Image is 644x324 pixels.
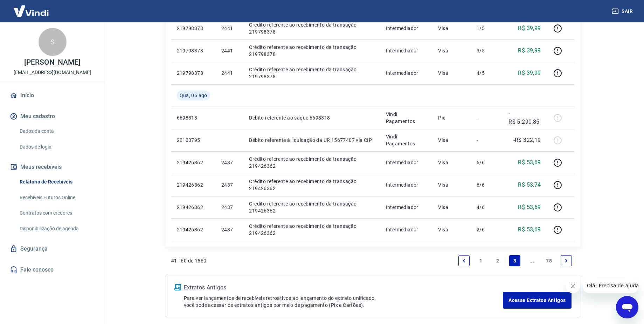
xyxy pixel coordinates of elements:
p: Pix [438,114,465,121]
p: Visa [438,137,465,144]
a: Next page [561,255,572,266]
div: S [39,28,67,56]
p: 219426362 [177,226,210,233]
a: Jump forward [526,255,538,266]
a: Page 3 is your current page [509,255,520,266]
p: Visa [438,25,465,32]
p: 2441 [221,47,238,54]
p: 6/6 [477,181,497,188]
a: Page 1 [475,255,486,266]
p: Débito referente ao saque 6698318 [249,114,374,121]
p: 2437 [221,181,238,188]
p: R$ 53,69 [518,225,541,234]
a: Previous page [458,255,470,266]
p: Intermediador [386,47,427,54]
a: Disponibilização de agenda [17,222,96,236]
p: R$ 39,99 [518,46,541,55]
p: Visa [438,181,465,188]
button: Sair [610,5,636,18]
button: Meu cadastro [8,109,96,124]
p: 2437 [221,226,238,233]
p: Intermediador [386,159,427,166]
p: [EMAIL_ADDRESS][DOMAIN_NAME] [14,69,91,76]
ul: Pagination [456,252,575,269]
p: Vindi Pagamentos [386,133,427,147]
p: -R$ 322,19 [513,136,541,144]
p: Para ver lançamentos de recebíveis retroativos ao lançamento do extrato unificado, você pode aces... [184,295,503,309]
p: 1/5 [477,25,497,32]
a: Contratos com credores [17,206,96,220]
a: Dados de login [17,140,96,154]
p: Débito referente à liquidação da UR 15677407 via CIP [249,137,374,144]
iframe: Botão para abrir a janela de mensagens [616,296,638,318]
p: - [477,114,497,121]
p: - [477,137,497,144]
img: Vindi [8,0,54,22]
a: Acesse Extratos Antigos [503,292,571,309]
p: 2437 [221,159,238,166]
p: R$ 53,69 [518,203,541,211]
p: 2441 [221,70,238,77]
span: Qua, 06 ago [180,92,207,99]
iframe: Mensagem da empresa [583,278,638,293]
p: 219798378 [177,25,210,32]
button: Meus recebíveis [8,159,96,175]
p: R$ 39,99 [518,69,541,77]
a: Fale conosco [8,262,96,278]
p: Intermediador [386,25,427,32]
p: Crédito referente ao recebimento da transação 219426362 [249,223,374,237]
p: 3/5 [477,47,497,54]
p: [PERSON_NAME] [24,59,80,66]
p: Intermediador [386,204,427,211]
p: Vindi Pagamentos [386,111,427,125]
p: 219426362 [177,159,210,166]
p: Crédito referente ao recebimento da transação 219798378 [249,44,374,58]
p: 4/5 [477,70,497,77]
p: Intermediador [386,226,427,233]
p: Crédito referente ao recebimento da transação 219426362 [249,178,374,192]
p: 219798378 [177,70,210,77]
p: 2437 [221,204,238,211]
a: Recebíveis Futuros Online [17,190,96,205]
span: Olá! Precisa de ajuda? [4,5,59,10]
img: ícone [174,284,181,290]
p: Extratos Antigos [184,283,503,292]
p: Crédito referente ao recebimento da transação 219798378 [249,21,374,35]
p: 2/6 [477,226,497,233]
p: Intermediador [386,70,427,77]
a: Page 78 [543,255,555,266]
iframe: Fechar mensagem [566,279,580,293]
p: Crédito referente ao recebimento da transação 219426362 [249,156,374,170]
a: Segurança [8,241,96,257]
p: Visa [438,47,465,54]
p: Visa [438,204,465,211]
p: 219426362 [177,181,210,188]
p: 6698318 [177,114,210,121]
p: 4/6 [477,204,497,211]
p: 5/6 [477,159,497,166]
p: Visa [438,159,465,166]
a: Page 2 [492,255,504,266]
p: Visa [438,70,465,77]
a: Dados da conta [17,124,96,138]
p: 219798378 [177,47,210,54]
p: 219426362 [177,204,210,211]
p: Crédito referente ao recebimento da transação 219426362 [249,200,374,214]
p: Intermediador [386,181,427,188]
a: Relatório de Recebíveis [17,175,96,189]
p: Crédito referente ao recebimento da transação 219798378 [249,66,374,80]
a: Início [8,88,96,103]
p: 20100795 [177,137,210,144]
p: 41 - 60 de 1560 [171,257,207,264]
p: R$ 53,74 [518,181,541,189]
p: R$ 39,99 [518,24,541,33]
p: R$ 53,69 [518,158,541,167]
p: -R$ 5.290,85 [508,109,541,126]
p: Visa [438,226,465,233]
p: 2441 [221,25,238,32]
